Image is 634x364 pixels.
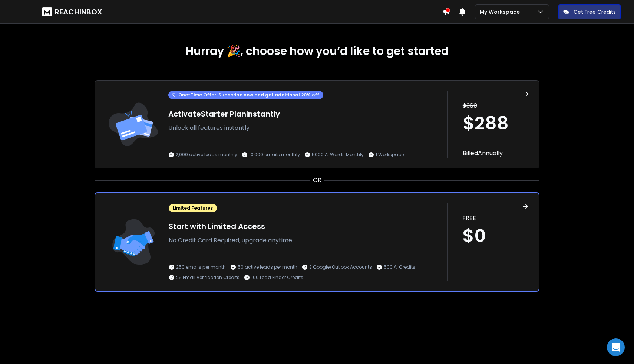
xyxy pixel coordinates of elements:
p: 5000 AI Words Monthly [312,152,364,158]
div: Open Intercom Messenger [607,338,625,356]
button: Get Free Credits [558,4,621,19]
p: My Workspace [480,8,523,16]
p: 100 Lead Finder Credits [251,275,303,281]
p: No Credit Card Required, upgrade anytime [169,236,439,245]
p: 3 Google/Outlook Accounts [309,264,372,270]
p: 250 emails per month [176,264,226,270]
h1: $ 288 [463,115,529,132]
h1: REACHINBOX [55,7,102,17]
div: Limited Features [169,204,217,212]
div: One-Time Offer. Subscribe now and get additional 20% off [168,91,323,99]
p: 1 Workspace [376,152,404,158]
p: 500 AI Credits [384,264,415,270]
p: 10,000 emails monthly [249,152,300,158]
p: 50 active leads per month [238,264,297,270]
h1: Activate Starter Plan Instantly [168,109,440,119]
p: FREE [462,214,528,223]
p: 25 Email Verification Credits [176,275,240,281]
img: logo [42,7,52,16]
img: trail [106,203,161,281]
h1: Hurray 🎉, choose how you’d like to get started [95,45,539,58]
p: 2,000 active leads monthly [176,152,237,158]
h1: $0 [462,227,528,245]
img: trail [105,91,161,158]
p: Billed Annually [463,149,529,158]
div: OR [95,176,539,185]
p: Get Free Credits [574,8,616,16]
p: $ 360 [463,101,529,110]
h1: Start with Limited Access [169,221,439,232]
p: Unlock all features instantly [168,124,440,132]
